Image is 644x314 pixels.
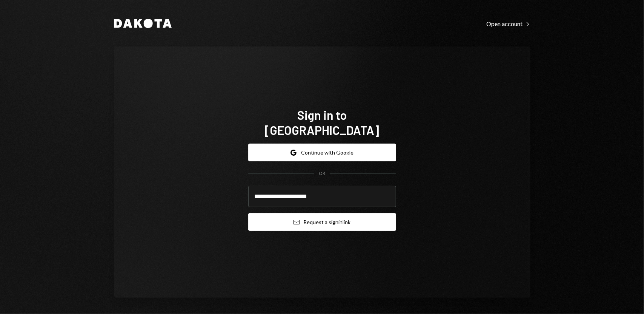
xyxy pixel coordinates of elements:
button: Request a signinlink [248,213,396,231]
a: Open account [487,19,530,28]
button: Continue with Google [248,144,396,161]
div: OR [319,170,325,177]
h1: Sign in to [GEOGRAPHIC_DATA] [248,107,396,138]
div: Open account [487,20,530,28]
